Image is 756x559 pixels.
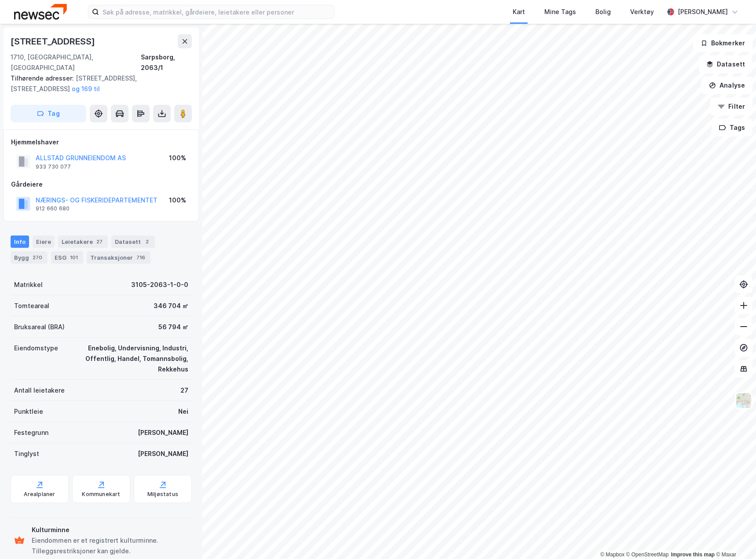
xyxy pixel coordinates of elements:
[24,491,55,498] div: Arealplaner
[169,195,186,206] div: 100%
[678,7,728,17] div: [PERSON_NAME]
[36,205,70,212] div: 912 660 680
[11,179,191,190] div: Gårdeiere
[82,491,120,498] div: Kommunekart
[131,279,188,290] div: 3105-2063-1-0-0
[147,491,178,498] div: Miljøstatus
[138,427,188,438] div: [PERSON_NAME]
[14,406,43,417] div: Punktleie
[14,427,48,438] div: Festegrunn
[33,235,55,248] div: Eiere
[11,34,97,48] div: [STREET_ADDRESS]
[95,237,104,246] div: 27
[712,119,752,136] button: Tags
[710,98,752,115] button: Filter
[14,301,49,311] div: Tomteareal
[99,5,334,18] input: Søk på adresse, matrikkel, gårdeiere, leietakere eller personer
[178,406,188,417] div: Nei
[135,253,147,262] div: 716
[735,392,752,409] img: Z
[14,322,65,332] div: Bruksareal (BRA)
[671,552,715,558] a: Improve this map
[712,517,756,559] iframe: Chat Widget
[169,153,186,163] div: 100%
[11,251,48,264] div: Bygg
[14,279,43,290] div: Matrikkel
[693,34,752,52] button: Bokmerker
[158,322,188,332] div: 56 794 ㎡
[11,73,185,94] div: [STREET_ADDRESS], [STREET_ADDRESS]
[32,525,188,535] div: Kulturminne
[87,251,150,264] div: Transaksjoner
[11,105,86,122] button: Tag
[11,74,76,82] span: Tilhørende adresser:
[11,52,141,73] div: 1710, [GEOGRAPHIC_DATA], [GEOGRAPHIC_DATA]
[111,235,155,248] div: Datasett
[11,137,191,147] div: Hjemmelshaver
[699,55,752,73] button: Datasett
[36,163,71,170] div: 933 730 077
[544,7,576,17] div: Mine Tags
[595,7,611,17] div: Bolig
[138,449,188,459] div: [PERSON_NAME]
[513,7,525,17] div: Kart
[68,253,80,262] div: 101
[141,52,192,73] div: Sarpsborg, 2063/1
[14,4,67,19] img: newsec-logo.f6e21ccffca1b3a03d2d.png
[600,552,624,558] a: Mapbox
[180,385,188,396] div: 27
[14,449,39,459] div: Tinglyst
[51,251,83,264] div: ESG
[31,253,44,262] div: 270
[69,343,188,375] div: Enebolig, Undervisning, Industri, Offentlig, Handel, Tomannsbolig, Rekkehus
[14,343,58,353] div: Eiendomstype
[11,235,29,248] div: Info
[154,301,188,311] div: 346 704 ㎡
[701,77,752,94] button: Analyse
[58,235,108,248] div: Leietakere
[143,237,151,246] div: 2
[626,552,669,558] a: OpenStreetMap
[14,385,65,396] div: Antall leietakere
[630,7,654,17] div: Verktøy
[32,535,188,556] div: Eiendommen er et registrert kulturminne. Tilleggsrestriksjoner kan gjelde.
